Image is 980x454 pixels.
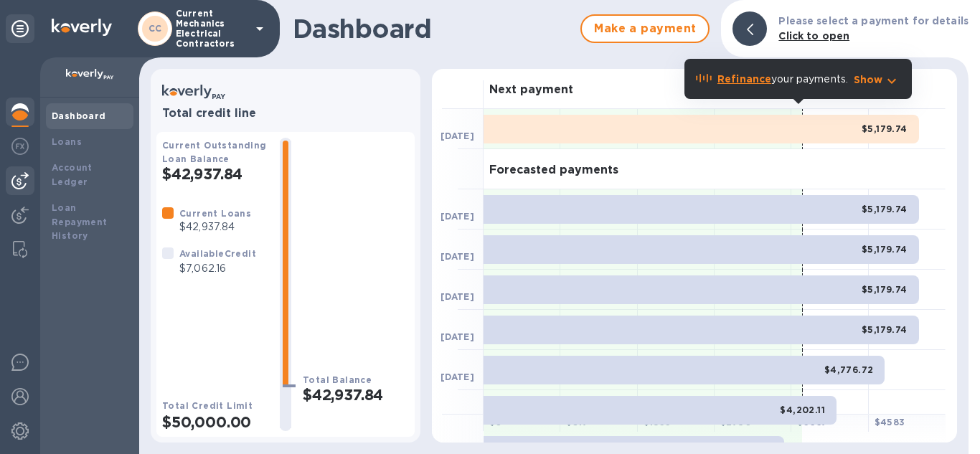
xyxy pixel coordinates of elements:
img: Logo [52,19,112,36]
h2: $42,937.84 [162,165,268,183]
h2: $42,937.84 [303,386,409,404]
b: Dashboard [52,110,106,121]
img: Foreign exchange [11,138,29,155]
b: $4,776.72 [824,364,874,375]
p: $42,937.84 [179,219,251,235]
button: Show [854,72,900,87]
b: $5,179.74 [862,123,908,134]
b: $5,179.74 [862,324,908,335]
h1: Dashboard [293,14,573,44]
b: Current Outstanding Loan Balance [162,140,267,164]
h2: $50,000.00 [162,413,268,431]
b: [DATE] [440,291,474,302]
b: Account Ledger [52,162,93,187]
b: Click to open [778,30,849,42]
b: Refinance [717,73,771,85]
span: Make a payment [593,20,697,37]
h3: Next payment [489,83,573,97]
b: Please select a payment for details [778,15,969,27]
b: $5,179.74 [862,204,908,214]
b: Current Loans [179,208,251,219]
button: Make a payment [580,14,710,43]
p: your payments. [717,72,848,87]
b: Total Balance [303,374,372,385]
b: Loan Repayment History [52,202,108,242]
p: Show [854,72,883,87]
b: [DATE] [440,372,474,382]
b: [DATE] [440,131,474,141]
b: $5,179.74 [862,244,908,255]
b: [DATE] [440,251,474,262]
b: [DATE] [440,331,474,342]
b: Loans [52,136,82,147]
b: $5,179.74 [862,284,908,295]
p: $7,062.16 [179,261,256,276]
b: Available Credit [179,248,256,259]
h3: Forecasted payments [489,164,618,177]
b: $4,202.11 [780,405,825,415]
b: [DATE] [440,412,474,422]
b: $ 4583 [875,417,905,427]
div: Unpin categories [6,14,34,43]
p: Current Mechanics Electrical Contractors [176,9,248,49]
b: [DATE] [440,211,474,222]
b: CC [149,23,162,34]
h3: Total credit line [162,107,409,120]
b: Total Credit Limit [162,400,253,411]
